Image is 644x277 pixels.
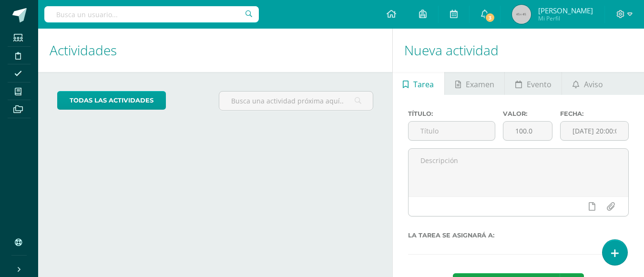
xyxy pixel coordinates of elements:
[413,73,434,96] span: Tarea
[538,6,593,15] span: [PERSON_NAME]
[512,5,531,24] img: 45x45
[466,73,494,96] span: Examen
[562,72,613,95] a: Aviso
[44,6,259,22] input: Busca un usuario...
[561,122,628,140] input: Fecha de entrega
[584,73,603,96] span: Aviso
[57,91,166,110] a: todas las Actividades
[505,72,562,95] a: Evento
[560,110,629,117] label: Fecha:
[445,72,504,95] a: Examen
[527,73,552,96] span: Evento
[485,12,495,23] span: 3
[503,110,552,117] label: Valor:
[409,122,495,140] input: Título
[50,29,381,72] h1: Actividades
[404,29,633,72] h1: Nueva actividad
[538,14,593,22] span: Mi Perfil
[503,122,552,140] input: Puntos máximos
[408,232,629,239] label: La tarea se asignará a:
[393,72,444,95] a: Tarea
[408,110,496,117] label: Título:
[219,92,372,110] input: Busca una actividad próxima aquí...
